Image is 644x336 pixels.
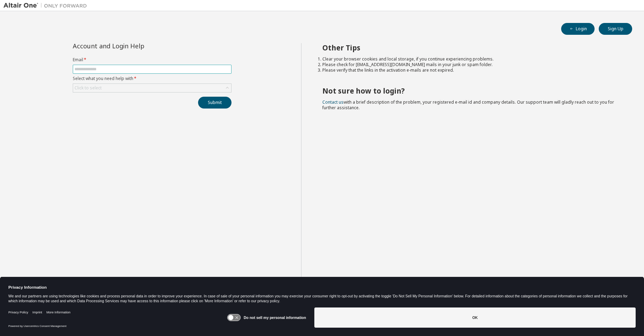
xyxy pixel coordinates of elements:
li: Please check for [EMAIL_ADDRESS][DOMAIN_NAME] mails in your junk or spam folder. [322,62,620,67]
div: Click to select [73,84,231,92]
label: Select what you need help with [73,76,231,81]
div: Account and Login Help [73,43,200,49]
button: Submit [198,97,231,109]
h2: Other Tips [322,43,620,52]
button: Sign Up [599,23,632,35]
button: Login [561,23,595,35]
span: with a brief description of the problem, your registered e-mail id and company details. Our suppo... [322,99,614,111]
a: Contact us [322,99,344,105]
h2: Not sure how to login? [322,86,620,95]
label: Email [73,57,231,63]
li: Please verify that the links in the activation e-mails are not expired. [322,67,620,73]
li: Clear your browser cookies and local storage, if you continue experiencing problems. [322,56,620,62]
img: Altair One [3,2,91,9]
div: Click to select [74,85,102,91]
